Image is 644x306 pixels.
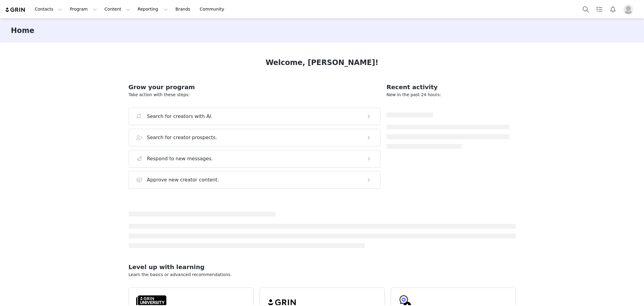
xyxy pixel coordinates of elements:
[129,108,381,125] button: Search for creators with AI.
[129,92,381,98] p: Take action with these steps:
[386,83,509,92] h2: Recent activity
[129,83,381,92] h2: Grow your program
[129,129,381,146] button: Search for creator prospects.
[172,2,196,16] a: Brands
[147,113,213,120] h3: Search for creators with AI.
[386,92,509,98] p: New in the past 24 hours:
[101,2,134,16] button: Content
[129,262,516,272] h2: Level up with learning
[196,2,230,16] a: Community
[147,155,213,162] h3: Respond to new messages.
[11,25,34,36] h3: Home
[129,272,516,278] p: Learn the basics or advanced recommendations.
[593,2,606,16] a: Tasks
[266,57,379,68] h1: Welcome, [PERSON_NAME]!
[5,7,26,13] img: grin logo
[579,2,592,16] button: Search
[623,5,633,14] img: placeholder-profile.jpg
[134,2,171,16] button: Reporting
[147,134,217,141] h3: Search for creator prospects.
[129,150,381,168] button: Respond to new messages.
[606,2,620,16] button: Notifications
[31,2,66,16] button: Contacts
[66,2,101,16] button: Program
[147,176,219,184] h3: Approve new creator content.
[620,5,639,14] button: Profile
[129,171,381,189] button: Approve new creator content.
